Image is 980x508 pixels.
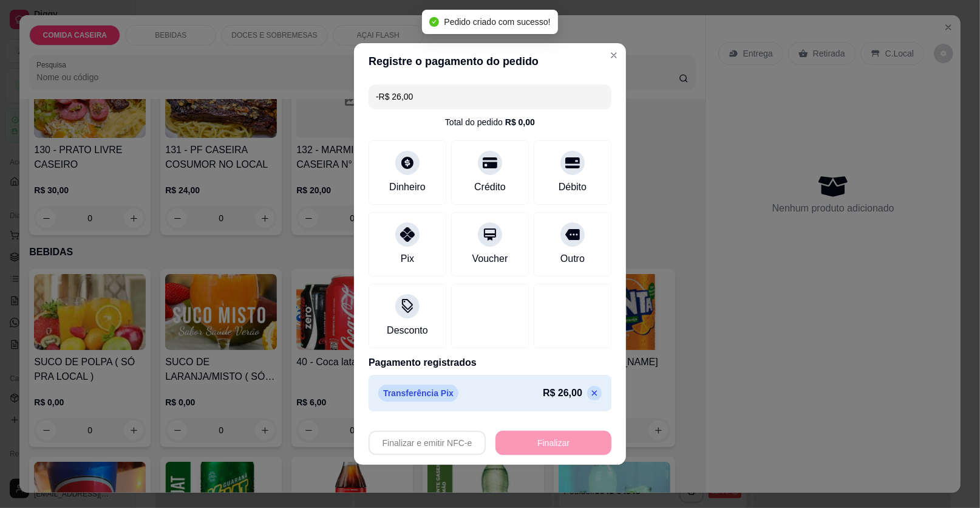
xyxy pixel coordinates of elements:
[401,252,414,266] div: Pix
[389,180,426,194] div: Dinheiro
[560,252,585,266] div: Outro
[474,180,506,194] div: Crédito
[559,180,587,194] div: Débito
[369,355,611,370] p: Pagamento registrados
[429,17,439,27] span: check-circle
[445,116,535,128] div: Total do pedido
[376,84,604,109] input: Ex.: hambúrguer de cordeiro
[444,17,550,27] span: Pedido criado com sucesso!
[354,43,626,80] header: Registre o pagamento do pedido
[505,116,535,128] div: R$ 0,00
[387,323,428,338] div: Desconto
[378,385,458,402] p: Transferência Pix
[472,252,508,266] div: Voucher
[604,46,624,65] button: Close
[543,386,582,400] p: R$ 26,00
